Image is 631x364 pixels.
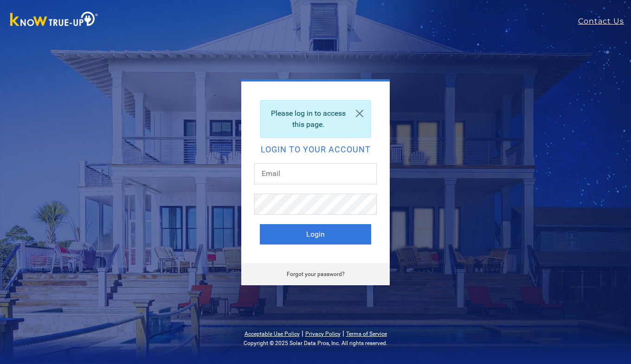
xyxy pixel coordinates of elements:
a: Terms of Service [346,331,387,337]
span: | [302,329,303,338]
a: Acceptable Use Policy [245,331,300,337]
button: Login [260,224,371,245]
h2: Login to your account [260,145,371,154]
img: Know True-Up [6,10,103,31]
a: Close [348,100,371,126]
span: | [342,329,344,338]
a: Forgot your password? [287,271,345,277]
div: Please log in to access this page. [260,100,371,138]
input: Email [254,163,377,184]
a: Contact Us [578,16,631,27]
a: Privacy Policy [305,331,341,337]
